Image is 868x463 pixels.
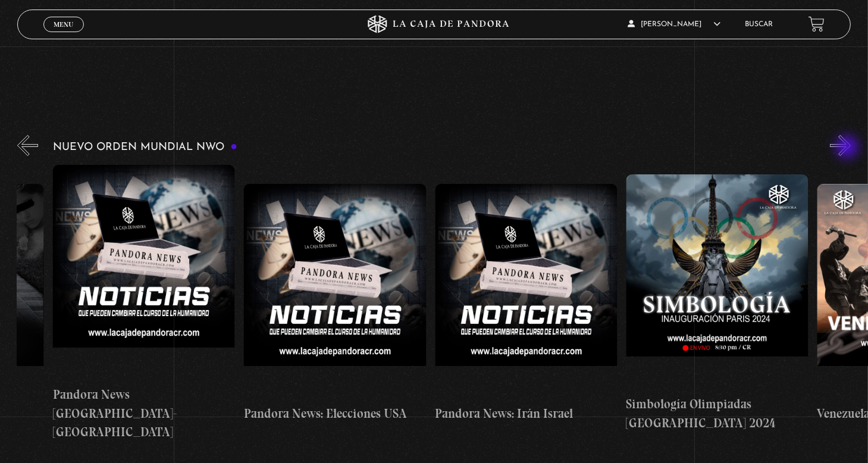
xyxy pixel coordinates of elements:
h4: Pandora News: Irán Israel [435,404,618,423]
a: Pandora News: Irán Israel [435,165,618,442]
button: Previous [17,135,38,156]
a: View your shopping cart [809,16,825,32]
span: Menu [54,21,73,28]
h4: Pandora News [GEOGRAPHIC_DATA]-[GEOGRAPHIC_DATA] [53,385,235,442]
a: Simbología Olimpiadas [GEOGRAPHIC_DATA] 2024 [626,165,809,442]
a: Pandora News: Elecciones USA [244,165,426,442]
h3: Nuevo Orden Mundial NWO [53,142,237,153]
span: [PERSON_NAME] [628,21,720,28]
p: Categorías de videos: [130,8,767,26]
h4: Pandora News: Elecciones USA [244,404,426,423]
a: Pandora News [GEOGRAPHIC_DATA]-[GEOGRAPHIC_DATA] [53,165,235,442]
span: Cerrar [50,30,78,39]
a: Buscar [745,21,773,28]
h4: Simbología Olimpiadas [GEOGRAPHIC_DATA] 2024 [626,395,809,432]
button: Next [830,135,851,156]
